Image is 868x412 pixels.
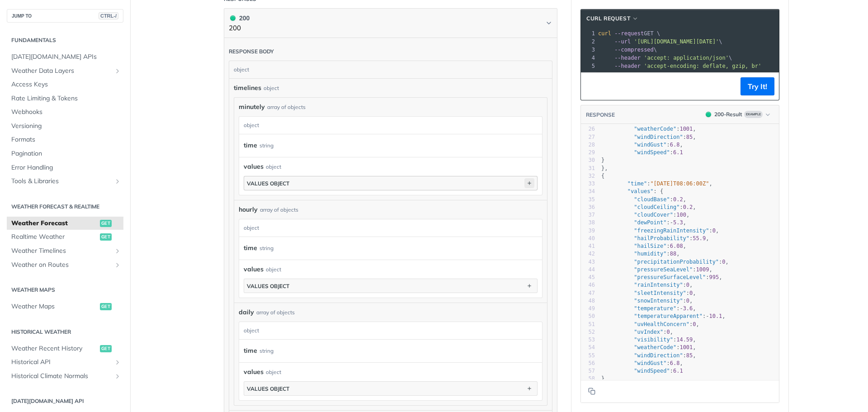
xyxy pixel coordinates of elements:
[601,180,712,187] span: : ,
[581,165,595,172] div: 31
[11,122,121,131] span: Versioning
[7,50,123,64] a: [DATE][DOMAIN_NAME] APIs
[581,274,595,281] div: 45
[7,203,123,211] h2: Weather Forecast & realtime
[11,66,112,76] span: Weather Data Layers
[7,286,123,294] h2: Weather Maps
[676,212,686,218] span: 100
[581,196,595,204] div: 35
[11,372,112,381] span: Historical Climate Normals
[114,261,121,269] button: Show subpages for Weather on Routes
[247,283,289,289] div: values object
[696,266,709,273] span: 1009
[601,274,722,280] span: : ,
[601,352,696,359] span: : ,
[683,305,693,312] span: 3.6
[601,368,683,374] span: :
[601,212,689,218] span: : ,
[601,173,604,179] span: {
[693,235,706,242] span: 55.9
[581,235,595,242] div: 40
[706,112,711,117] span: 200
[634,142,666,148] span: "windGust"
[601,298,693,304] span: : ,
[259,242,274,255] div: string
[7,92,123,105] a: Rate Limiting & Tokens
[11,149,121,158] span: Pagination
[601,227,719,234] span: : ,
[634,134,683,140] span: "windDirection"
[634,38,719,45] span: '[URL][DOMAIN_NAME][DATE]'
[581,204,595,211] div: 36
[11,52,121,62] span: [DATE][DOMAIN_NAME] APIs
[601,196,686,203] span: : ,
[598,55,732,61] span: \
[114,247,121,255] button: Show subpages for Weather Timelines
[244,279,537,293] button: values object
[709,274,719,280] span: 995
[260,206,298,214] div: array of objects
[581,219,595,227] div: 38
[7,300,123,313] a: Weather Mapsget
[627,180,647,187] span: "time"
[634,290,686,296] span: "sleetIntensity"
[7,119,123,133] a: Versioning
[7,258,123,272] a: Weather on RoutesShow subpages for Weather on Routes
[11,358,112,367] span: Historical API
[614,30,644,37] span: --request
[7,78,123,91] a: Access Keys
[7,244,123,258] a: Weather TimelinesShow subpages for Weather Timelines
[670,360,680,366] span: 6.8
[634,219,666,226] span: "dewPoint"
[673,149,683,156] span: 6.1
[634,204,679,210] span: "cloudCeiling"
[11,108,121,117] span: Webhooks
[581,313,595,320] div: 50
[7,147,123,161] a: Pagination
[581,54,596,62] div: 4
[264,84,279,92] div: object
[679,126,693,132] span: 1001
[667,329,670,335] span: 0
[581,328,595,336] div: 52
[11,246,112,256] span: Weather Timelines
[581,360,595,367] div: 56
[634,336,673,343] span: "visibility"
[644,55,729,61] span: 'accept: application/json'
[114,359,121,366] button: Show subpages for Historical API
[7,161,123,175] a: Error Handling
[229,13,552,33] button: 200 200200
[601,251,680,257] span: : ,
[581,29,596,38] div: 1
[601,235,709,242] span: : ,
[601,321,699,327] span: : ,
[586,14,630,23] span: cURL Request
[581,180,595,188] div: 33
[114,67,121,75] button: Show subpages for Weather Data Layers
[670,219,673,226] span: -
[634,368,670,374] span: "windSpeed"
[229,23,250,33] p: 200
[670,142,680,148] span: 6.8
[581,266,595,274] div: 44
[585,384,598,398] button: Copy to clipboard
[581,281,595,289] div: 46
[601,204,696,210] span: : ,
[581,141,595,149] div: 28
[686,352,693,359] span: 85
[601,149,683,156] span: :
[229,61,550,78] div: object
[581,250,595,258] div: 42
[634,212,673,218] span: "cloudCover"
[634,282,683,288] span: "rainIntensity"
[601,165,608,171] span: },
[259,344,274,357] div: string
[601,219,686,226] span: : ,
[7,105,123,119] a: Webhooks
[7,369,123,383] a: Historical Climate NormalsShow subpages for Historical Climate Normals
[11,260,112,270] span: Weather on Routes
[601,290,696,296] span: : ,
[11,344,98,353] span: Weather Recent History
[634,126,676,132] span: "weatherCode"
[239,102,265,112] span: minutely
